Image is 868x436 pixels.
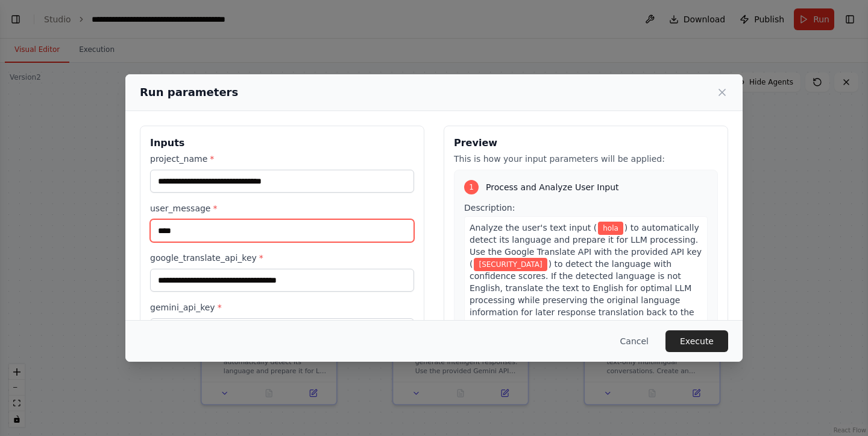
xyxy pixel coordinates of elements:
span: Description: [464,203,515,213]
h3: Inputs [150,136,414,150]
h3: Preview [454,136,718,150]
span: Variable: user_message [598,222,623,235]
label: gemini_api_key [150,301,414,313]
button: Execute [665,330,728,352]
div: 1 [464,180,479,194]
label: user_message [150,202,414,214]
button: Cancel [611,330,658,352]
label: project_name [150,153,414,165]
p: This is how your input parameters will be applied: [454,153,718,165]
span: Process and Analyze User Input [486,181,619,193]
label: google_translate_api_key [150,252,414,264]
h2: Run parameters [140,84,238,101]
span: ) to automatically detect its language and prepare it for LLM processing. Use the Google Translat... [470,223,702,269]
span: ) to detect the language with confidence scores. If the detected language is not English, transla... [470,259,694,329]
span: Variable: google_translate_api_key [474,258,547,271]
span: Analyze the user's text input ( [470,223,597,232]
